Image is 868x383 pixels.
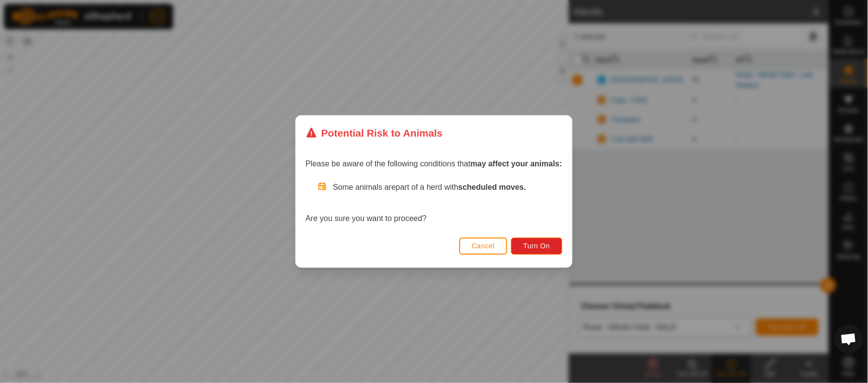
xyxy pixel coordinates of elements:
p: Some animals are [333,181,562,193]
strong: may affect your animals: [471,160,562,168]
div: Potential Risk to Animals [306,125,443,141]
span: Turn On [524,242,550,250]
span: Cancel [472,242,495,250]
button: Turn On [512,238,562,255]
span: Please be aware of the following conditions that [306,160,562,168]
div: Open chat [834,324,864,354]
button: Cancel [459,238,508,255]
span: part of a herd with [396,183,526,191]
strong: scheduled moves. [458,183,526,191]
div: Are you sure you want to proceed? [306,181,562,224]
